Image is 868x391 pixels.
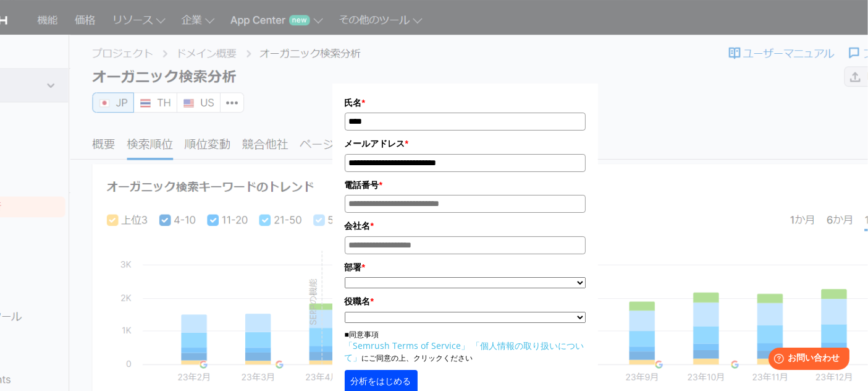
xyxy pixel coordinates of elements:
label: 部署 [345,260,586,274]
label: 会社名 [345,219,586,233]
label: メールアドレス [345,137,586,150]
p: ■同意事項 にご同意の上、クリックください [345,329,586,364]
label: 役職名 [345,294,586,308]
a: 「個人情報の取り扱いについて」 [345,340,584,363]
label: 氏名 [345,96,586,110]
label: 電話番号 [345,178,586,192]
iframe: Help widget launcher [758,343,854,377]
a: 「Semrush Terms of Service」 [345,340,470,351]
